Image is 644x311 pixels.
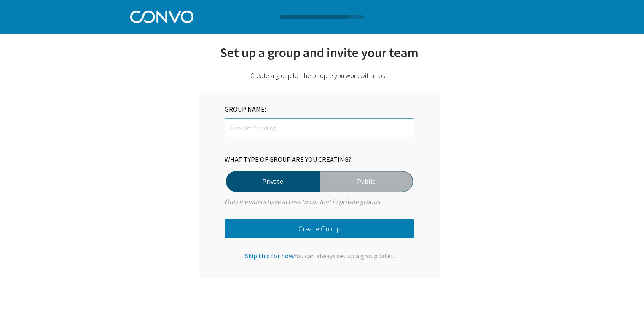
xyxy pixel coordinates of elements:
[225,154,414,164] div: WHAT TYPE OF GROUP ARE YOU CREATING?
[225,219,414,238] button: Create Group
[225,242,414,261] div: You can always set up a group later.
[225,197,382,206] i: Only members have access to content in private groups.
[199,71,440,80] div: Create a group for the people you work with most.
[319,171,413,192] label: Public
[226,171,319,192] label: Private
[225,118,414,137] input: Example: Marketing
[225,104,273,114] div: GROUP NAME:
[245,252,294,260] span: Skip this for now.
[199,44,440,71] div: Set up a group and invite your team
[130,8,193,23] img: Convo Logo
